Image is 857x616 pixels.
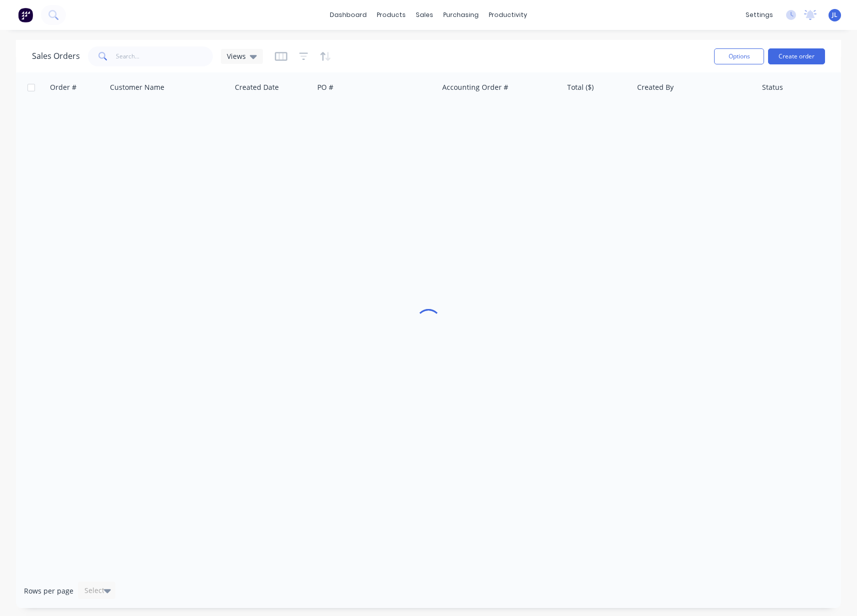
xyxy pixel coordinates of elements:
span: JL [832,10,838,19]
div: sales [411,7,438,22]
div: Total ($) [567,82,594,92]
div: purchasing [438,7,484,22]
div: products [372,7,411,22]
div: Accounting Order # [442,82,508,92]
div: Order # [50,82,76,92]
div: settings [741,7,778,22]
a: dashboard [325,7,372,22]
div: Created By [637,82,674,92]
button: Create order [768,48,825,64]
span: Rows per page [24,586,73,596]
div: productivity [484,7,532,22]
div: Customer Name [110,82,164,92]
img: Factory [18,7,33,22]
input: Search... [116,46,213,66]
div: PO # [317,82,333,92]
div: Created Date [235,82,279,92]
div: Status [762,82,783,92]
span: Views [227,51,246,61]
div: Select... [84,586,110,596]
button: Options [714,48,764,64]
h1: Sales Orders [32,51,80,61]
